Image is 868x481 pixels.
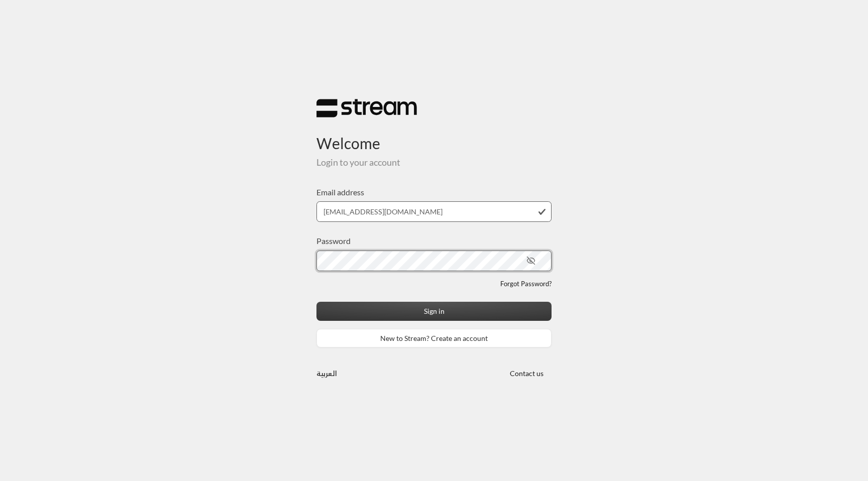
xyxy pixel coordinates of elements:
a: Forgot Password? [500,279,552,289]
h5: Login to your account [316,157,552,168]
a: New to Stream? Create an account [316,329,552,347]
button: toggle password visibility [522,252,539,269]
button: Sign in [316,302,552,320]
input: Type your email here [316,201,552,222]
h3: Welcome [316,118,552,153]
label: Password [316,235,351,247]
button: Contact us [501,364,552,383]
a: Contact us [501,369,552,378]
img: Stream Logo [316,98,417,118]
label: Email address [316,186,364,198]
a: العربية [316,364,337,383]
